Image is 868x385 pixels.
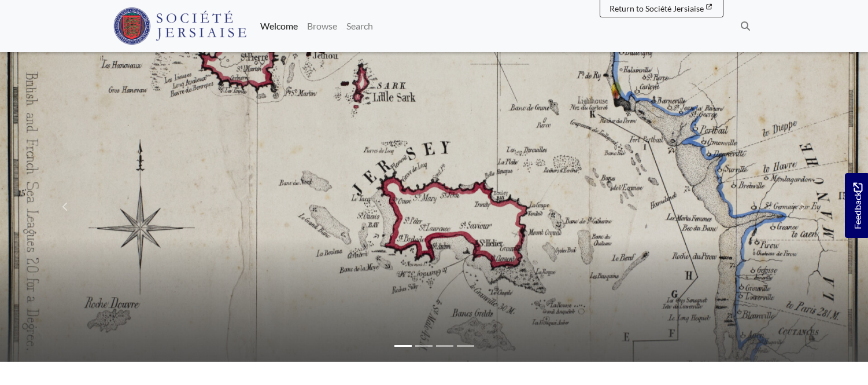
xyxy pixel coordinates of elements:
a: Société Jersiaise logo [113,5,247,47]
a: Welcome [256,14,302,38]
a: Browse [302,14,342,38]
img: Société Jersiaise [113,8,247,45]
a: Move to next slideshow image [738,52,868,362]
span: Return to Société Jersiaise [610,3,704,13]
a: Search [342,14,378,38]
